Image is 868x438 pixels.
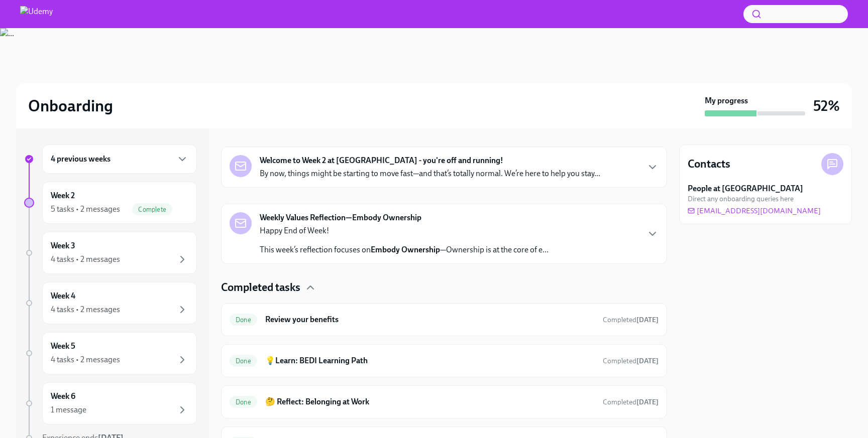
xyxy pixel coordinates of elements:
[636,316,659,324] strong: [DATE]
[221,280,667,295] div: Completed tasks
[51,290,75,302] h6: Week 4
[260,155,503,166] strong: Welcome to Week 2 at [GEOGRAPHIC_DATA] - you're off and running!
[20,6,53,22] img: Udemy
[603,357,659,365] span: Completed
[230,312,659,328] a: DoneReview your benefitsCompleted[DATE]
[260,244,549,255] p: This week’s reflection focuses on —Ownership is at the core of e...
[24,182,197,224] a: Week 25 tasks • 2 messagesComplete
[51,190,75,201] h6: Week 2
[688,157,730,172] h4: Contacts
[636,398,659,406] strong: [DATE]
[265,355,595,366] h6: 💡Learn: BEDI Learning Path
[230,398,257,406] span: Done
[24,382,197,424] a: Week 61 message
[51,204,120,215] div: 5 tasks • 2 messages
[51,304,120,315] div: 4 tasks • 2 messages
[51,240,75,251] h6: Week 3
[636,357,659,365] strong: [DATE]
[688,183,803,194] strong: People at [GEOGRAPHIC_DATA]
[24,282,197,324] a: Week 44 tasks • 2 messages
[24,332,197,374] a: Week 54 tasks • 2 messages
[24,232,197,274] a: Week 34 tasks • 2 messages
[688,194,794,204] span: Direct any onboarding queries here
[603,315,659,325] span: August 25th, 2025 19:20
[42,144,197,174] div: 4 previous weeks
[28,96,113,116] h2: Onboarding
[230,316,257,324] span: Done
[371,245,440,254] strong: Embody Ownership
[813,97,840,115] h3: 52%
[51,154,111,165] h6: 4 previous weeks
[51,404,86,415] div: 1 message
[260,225,549,236] p: Happy End of Week!
[51,254,120,265] div: 4 tasks • 2 messages
[688,206,821,216] a: [EMAIL_ADDRESS][DOMAIN_NAME]
[51,391,75,402] h6: Week 6
[230,394,659,410] a: Done🤔 Reflect: Belonging at WorkCompleted[DATE]
[260,212,421,223] strong: Weekly Values Reflection—Embody Ownership
[51,341,75,352] h6: Week 5
[265,396,595,407] h6: 🤔 Reflect: Belonging at Work
[603,397,659,407] span: September 1st, 2025 17:28
[705,95,748,106] strong: My progress
[51,354,120,365] div: 4 tasks • 2 messages
[603,316,659,324] span: Completed
[603,356,659,366] span: September 1st, 2025 15:55
[260,168,600,179] p: By now, things might be starting to move fast—and that’s totally normal. We’re here to help you s...
[230,353,659,369] a: Done💡Learn: BEDI Learning PathCompleted[DATE]
[221,280,300,295] h4: Completed tasks
[230,357,257,365] span: Done
[603,398,659,406] span: Completed
[265,314,595,325] h6: Review your benefits
[132,206,172,213] span: Complete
